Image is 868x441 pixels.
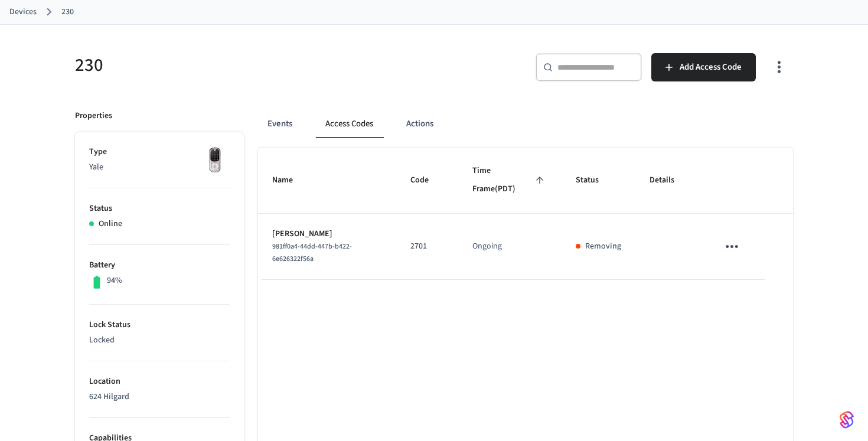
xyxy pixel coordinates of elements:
[89,319,230,331] p: Lock Status
[89,202,230,215] p: Status
[397,110,443,138] button: Actions
[200,146,230,175] img: Yale Assure Touchscreen Wifi Smart Lock, Satin Nickel, Front
[107,275,122,287] p: 94%
[258,148,793,280] table: sticky table
[89,259,230,272] p: Battery
[585,240,621,253] p: Removing
[472,162,547,199] span: Time Frame(PDT)
[272,241,352,264] span: 981ff0a4-44dd-447b-b422-6e626322f56a
[316,110,383,138] button: Access Codes
[258,110,302,138] button: Events
[651,53,756,81] button: Add Access Code
[272,228,382,240] p: [PERSON_NAME]
[650,171,690,190] span: Details
[840,410,854,429] img: SeamLogoGradient.69752ec5.svg
[99,218,122,230] p: Online
[410,240,444,253] p: 2701
[75,110,112,122] p: Properties
[89,334,230,347] p: Locked
[258,110,793,138] div: ant example
[576,171,614,190] span: Status
[75,53,427,77] h5: 230
[458,214,562,280] td: Ongoing
[89,375,230,388] p: Location
[272,171,308,190] span: Name
[410,171,444,190] span: Code
[680,60,742,75] span: Add Access Code
[89,391,230,403] p: 624 Hilgard
[61,6,74,18] a: 230
[89,161,230,174] p: Yale
[89,146,230,158] p: Type
[9,6,37,18] a: Devices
